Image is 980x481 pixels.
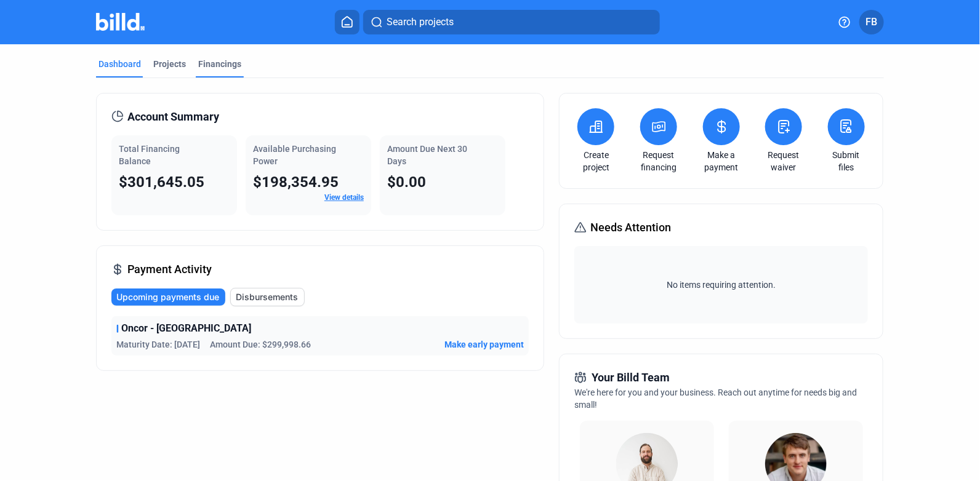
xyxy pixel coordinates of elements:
a: Request waiver [762,149,805,173]
a: Submit files [825,149,868,173]
span: No items requiring attention. [579,279,862,291]
button: Make early payment [444,338,524,351]
button: Disbursements [230,288,305,306]
span: Upcoming payments due [116,291,219,303]
button: FB [859,10,884,34]
span: $301,645.05 [119,173,204,191]
span: Total Financing Balance [119,144,180,166]
span: Oncor - [GEOGRAPHIC_DATA] [121,321,251,336]
button: Upcoming payments due [111,288,225,306]
span: Disbursements [236,291,298,303]
a: View details [324,193,364,202]
a: Create project [574,149,617,173]
span: Maturity Date: [DATE] [116,338,200,351]
span: Amount Due Next 30 Days [387,144,467,166]
span: Amount Due: $299,998.66 [210,338,311,351]
span: We're here for you and your business. Reach out anytime for needs big and small! [574,388,857,410]
span: $0.00 [387,173,426,191]
span: Needs Attention [590,219,671,236]
div: Financings [198,58,241,70]
span: Search projects [387,15,454,30]
span: Available Purchasing Power [253,144,336,166]
img: Billd Company Logo [96,13,145,31]
a: Make a payment [700,149,743,173]
button: Search projects [363,10,660,34]
a: Request financing [637,149,680,173]
span: Your Billd Team [592,369,670,386]
span: Payment Activity [127,261,212,278]
span: FB [866,15,878,30]
span: $198,354.95 [253,173,339,191]
span: Account Summary [127,108,219,125]
div: Projects [153,58,186,70]
div: Dashboard [98,58,141,70]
